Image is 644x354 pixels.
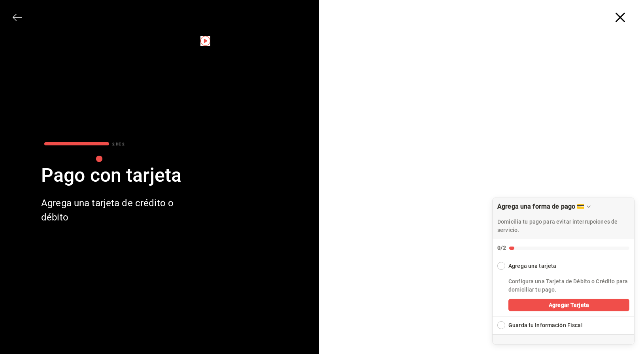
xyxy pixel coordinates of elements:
[508,277,629,294] p: Configura una Tarjeta de Débito o Crédito para domiciliar tu pago.
[497,218,629,234] p: Domicilia tu pago para evitar interrupciones de servicio.
[492,198,635,345] div: Agrega una forma de pago 💳
[200,36,210,46] img: Tooltip marker
[41,161,183,190] div: Pago con tarjeta
[508,321,583,330] div: Guarda tu Información Fiscal
[493,257,634,270] button: Collapse Checklist
[493,198,634,239] div: Drag to move checklist
[549,301,589,309] span: Agregar Tarjeta
[112,141,125,147] div: 2 DE 2
[41,196,183,224] div: Agrega una tarjeta de crédito o débito
[493,316,634,334] button: Expand Checklist
[508,262,556,270] div: Agrega una tarjeta
[497,203,585,210] div: Agrega una forma de pago 💳
[493,198,634,257] button: Collapse Checklist
[497,244,506,252] div: 0/2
